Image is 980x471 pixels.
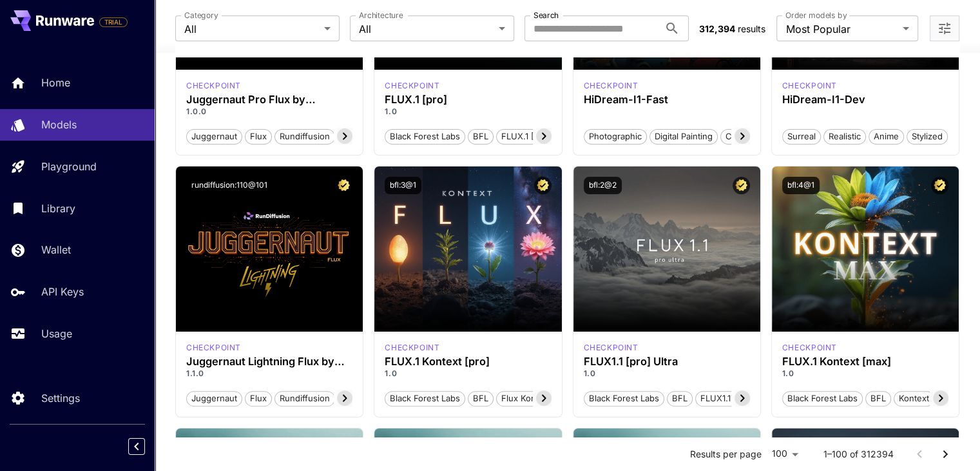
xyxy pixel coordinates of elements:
[649,128,718,145] button: Digital Painting
[41,159,97,174] p: Playground
[497,392,555,405] span: Flux Kontext
[245,128,272,145] button: flux
[869,130,903,143] span: Anime
[584,94,750,106] div: HiDream-I1-Fast
[359,21,494,37] span: All
[782,342,837,354] div: FLUX.1 Kontext [max]
[99,14,128,30] span: Add your payment card to enable full platform functionality.
[720,128,770,145] button: Cinematic
[245,130,271,143] span: flux
[783,130,820,143] span: Surreal
[695,390,780,406] button: FLUX1.1 [pro] Ultra
[931,177,948,194] button: Certified Model – Vetted for best performance and includes a commercial license.
[385,177,421,194] button: bfl:3@1
[584,368,750,379] p: 1.0
[496,128,556,145] button: FLUX.1 [pro]
[823,448,894,461] p: 1–100 of 312394
[128,438,145,455] button: Collapse sidebar
[274,390,335,406] button: rundiffusion
[100,17,127,27] span: TRIAL
[869,128,904,145] button: Anime
[782,177,820,194] button: bfl:4@1
[785,10,847,21] label: Order models by
[468,128,494,145] button: BFL
[385,356,551,368] h3: FLUX.1 Kontext [pro]
[767,445,803,463] div: 100
[385,342,439,354] p: checkpoint
[41,284,84,299] p: API Keys
[186,177,273,194] button: rundiffusion:110@101
[690,448,762,461] p: Results per page
[534,177,552,194] button: Certified Model – Vetted for best performance and includes a commercial license.
[894,390,934,406] button: Kontext
[932,441,958,467] button: Go to next page
[186,356,352,368] h3: Juggernaut Lightning Flux by RunDiffusion
[733,177,750,194] button: Certified Model – Vetted for best performance and includes a commercial license.
[187,392,242,405] span: juggernaut
[782,80,837,92] div: HiDream Dev
[782,94,948,106] h3: HiDream-I1-Dev
[138,435,155,458] div: Collapse sidebar
[782,128,821,145] button: Surreal
[385,342,439,354] div: FLUX.1 Kontext [pro]
[385,128,465,145] button: Black Forest Labs
[782,368,948,379] p: 1.0
[497,130,555,143] span: FLUX.1 [pro]
[584,342,639,354] div: fluxultra
[385,80,439,92] p: checkpoint
[699,23,735,34] span: 312,394
[584,356,750,368] h3: FLUX1.1 [pro] Ultra
[584,392,664,405] span: Black Forest Labs
[385,390,465,406] button: Black Forest Labs
[184,21,319,37] span: All
[785,21,898,37] span: Most Popular
[865,390,891,406] button: BFL
[41,326,72,341] p: Usage
[359,10,403,21] label: Architecture
[186,106,352,117] p: 1.0.0
[275,392,334,405] span: rundiffusion
[937,21,952,37] button: Open more filters
[738,23,765,34] span: results
[186,368,352,379] p: 1.1.0
[650,130,717,143] span: Digital Painting
[187,130,242,143] span: juggernaut
[385,94,551,106] h3: FLUX.1 [pro]
[385,392,465,405] span: Black Forest Labs
[186,390,242,406] button: juggernaut
[907,128,948,145] button: Stylized
[823,128,866,145] button: Realistic
[907,130,947,143] span: Stylized
[782,356,948,368] h3: FLUX.1 Kontext [max]
[385,80,439,92] div: fluxpro
[782,390,863,406] button: Black Forest Labs
[41,117,77,132] p: Models
[186,128,242,145] button: juggernaut
[41,201,75,216] p: Library
[41,390,80,406] p: Settings
[866,392,890,405] span: BFL
[385,130,465,143] span: Black Forest Labs
[824,130,865,143] span: Realistic
[245,392,271,405] span: flux
[894,392,934,405] span: Kontext
[584,80,639,92] p: checkpoint
[186,94,352,106] div: Juggernaut Pro Flux by RunDiffusion
[721,130,769,143] span: Cinematic
[782,80,837,92] p: checkpoint
[584,130,646,143] span: Photographic
[385,368,551,379] p: 1.0
[533,10,559,21] label: Search
[584,80,639,92] div: HiDream Fast
[186,342,241,354] div: FLUX.1 D
[274,128,335,145] button: rundiffusion
[584,177,622,194] button: bfl:2@2
[275,130,334,143] span: rundiffusion
[245,390,272,406] button: flux
[41,242,71,257] p: Wallet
